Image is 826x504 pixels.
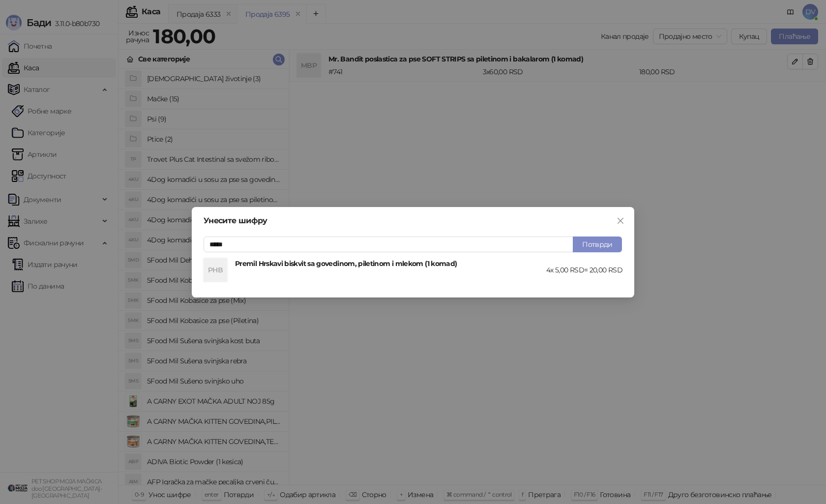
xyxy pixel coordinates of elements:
[573,237,622,252] button: Потврди
[546,265,622,275] div: 4 x 5,00 RSD = 20,00 RSD
[235,258,546,269] h4: Premil Hrskavi biskvit sa govedinom, piletinom i mlekom (1 komad)
[204,258,227,282] div: PHB
[613,213,628,229] button: Close
[617,217,624,225] span: close
[204,217,622,225] div: Унесите шифру
[613,217,628,225] span: Close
